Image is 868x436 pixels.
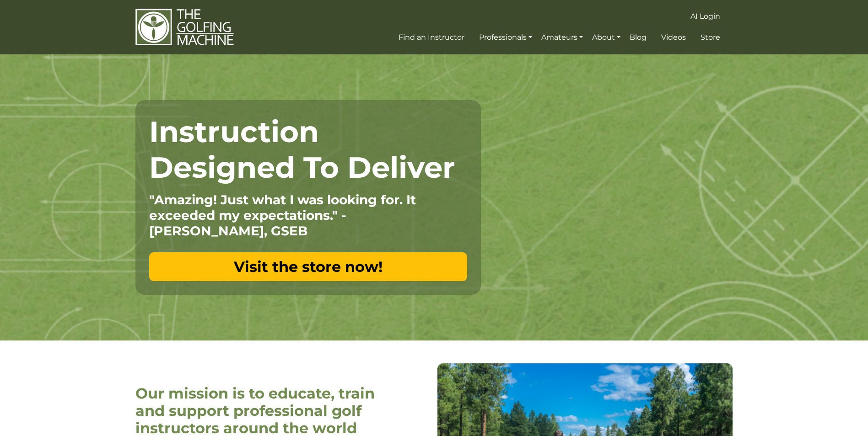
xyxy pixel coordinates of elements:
span: AI Login [690,12,720,21]
a: Amateurs [539,29,585,46]
span: Videos [661,33,686,42]
h1: Instruction Designed To Deliver [149,114,467,185]
a: Store [698,29,722,46]
a: Professionals [477,29,534,46]
a: Videos [659,29,688,46]
a: About [590,29,623,46]
img: The Golfing Machine [135,8,234,46]
a: Find an Instructor [396,29,467,46]
span: Blog [630,33,647,42]
a: Visit the store now! [149,252,467,281]
span: Store [701,33,720,42]
a: Blog [627,29,649,46]
span: Find an Instructor [399,33,464,42]
a: AI Login [688,8,722,25]
p: "Amazing! Just what I was looking for. It exceeded my expectations." - [PERSON_NAME], GSEB [149,192,467,239]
